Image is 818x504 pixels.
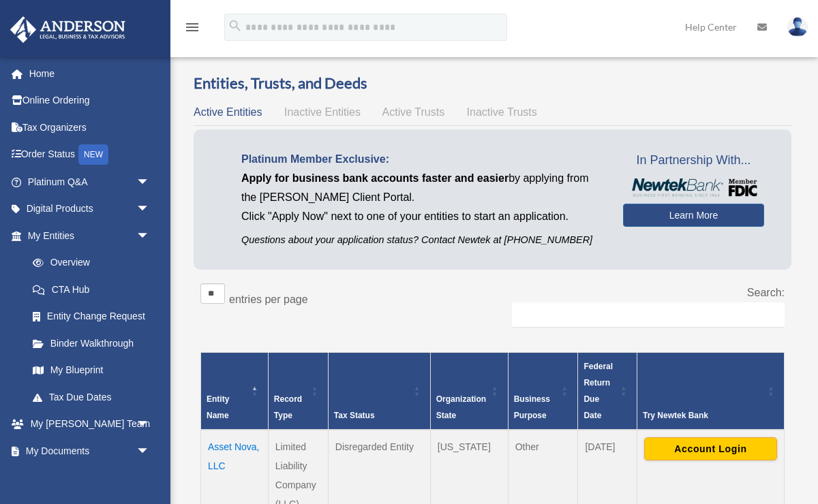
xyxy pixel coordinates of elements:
[136,222,164,250] span: arrow_drop_down
[136,168,164,196] span: arrow_drop_down
[514,394,550,420] span: Business Purpose
[644,437,777,460] button: Account Login
[19,383,164,411] a: Tax Due Dates
[382,106,445,118] span: Active Trusts
[643,407,763,424] div: Try Newtek Bank
[637,353,784,430] th: Try Newtek Bank : Activate to sort
[334,411,375,420] span: Tax Status
[508,353,578,430] th: Business Purpose: Activate to sort
[10,195,170,223] a: Digital Productsarrow_drop_down
[644,443,777,454] a: Account Login
[584,362,613,420] span: Federal Return Due Date
[78,144,108,165] div: NEW
[229,294,308,305] label: entries per page
[10,411,170,438] a: My [PERSON_NAME] Teamarrow_drop_down
[10,141,170,169] a: Order StatusNEW
[430,353,508,430] th: Organization State: Activate to sort
[10,222,164,249] a: My Entitiesarrow_drop_down
[623,150,764,172] span: In Partnership With...
[207,394,229,420] span: Entity Name
[201,353,269,430] th: Entity Name: Activate to invert sorting
[241,207,603,226] p: Click "Apply Now" next to one of your entities to start an application.
[136,195,164,223] span: arrow_drop_down
[241,150,603,169] p: Platinum Member Exclusive:
[194,106,262,118] span: Active Entities
[241,172,509,184] span: Apply for business bank accounts faster and easier
[10,437,170,464] a: My Documentsarrow_drop_down
[328,353,430,430] th: Tax Status: Activate to sort
[630,178,757,197] img: NewtekBankLogoSM.png
[19,357,164,384] a: My Blueprint
[228,18,243,33] i: search
[19,330,164,357] a: Binder Walkthrough
[268,353,328,430] th: Record Type: Activate to sort
[10,114,170,141] a: Tax Organizers
[787,17,808,37] img: User Pic
[19,249,157,277] a: Overview
[10,60,170,87] a: Home
[136,437,164,465] span: arrow_drop_down
[623,204,764,227] a: Learn More
[184,24,200,35] a: menu
[136,411,164,439] span: arrow_drop_down
[194,73,791,94] h3: Entities, Trusts, and Deeds
[184,19,200,35] i: menu
[6,16,130,43] img: Anderson Advisors Platinum Portal
[19,303,164,330] a: Entity Change Request
[10,87,170,114] a: Online Ordering
[274,394,302,420] span: Record Type
[10,168,170,195] a: Platinum Q&Aarrow_drop_down
[578,353,637,430] th: Federal Return Due Date: Activate to sort
[436,394,486,420] span: Organization State
[19,276,164,303] a: CTA Hub
[467,106,537,118] span: Inactive Trusts
[284,106,361,118] span: Inactive Entities
[241,169,603,207] p: by applying from the [PERSON_NAME] Client Portal.
[241,232,603,249] p: Questions about your application status? Contact Newtek at [PHONE_NUMBER]
[747,287,785,298] label: Search:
